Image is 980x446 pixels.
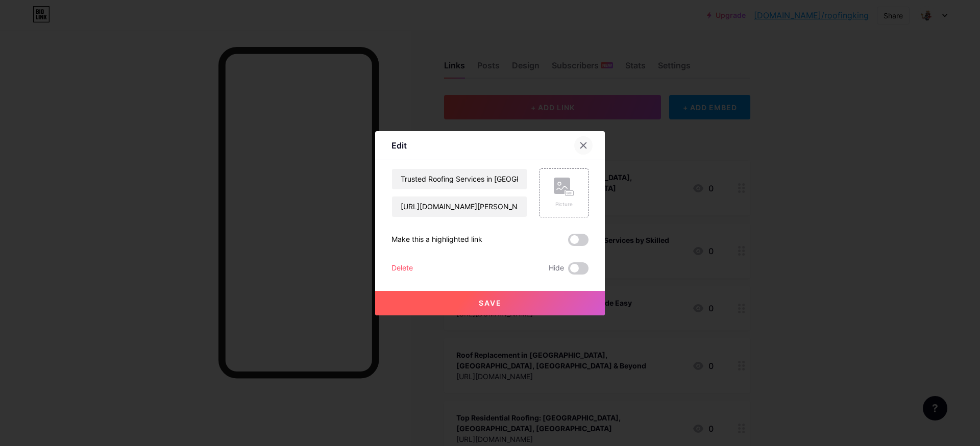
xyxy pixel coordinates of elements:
[549,262,564,275] span: Hide
[391,262,413,275] div: Delete
[375,291,605,315] button: Save
[554,201,574,208] div: Picture
[392,196,527,217] input: URL
[479,299,502,307] span: Save
[391,234,482,246] div: Make this a highlighted link
[391,139,407,152] div: Edit
[392,169,527,189] input: Title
